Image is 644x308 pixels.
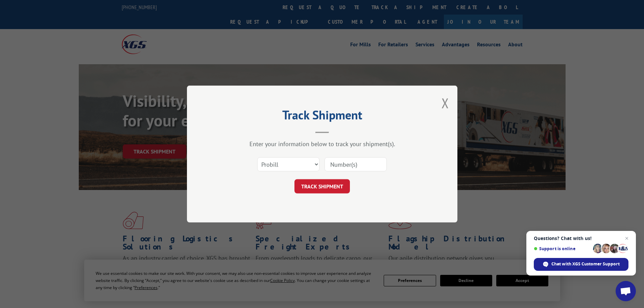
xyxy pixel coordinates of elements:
[325,157,387,171] input: Number(s)
[534,246,591,251] span: Support is online
[442,94,449,112] button: Close modal
[534,258,628,271] div: Chat with XGS Customer Support
[221,110,424,123] h2: Track Shipment
[551,261,620,267] span: Chat with XGS Customer Support
[623,234,631,242] span: Close chat
[534,236,628,241] span: Questions? Chat with us!
[221,140,424,148] div: Enter your information below to track your shipment(s).
[294,179,350,193] button: TRACK SHIPMENT
[616,281,636,301] div: Open chat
